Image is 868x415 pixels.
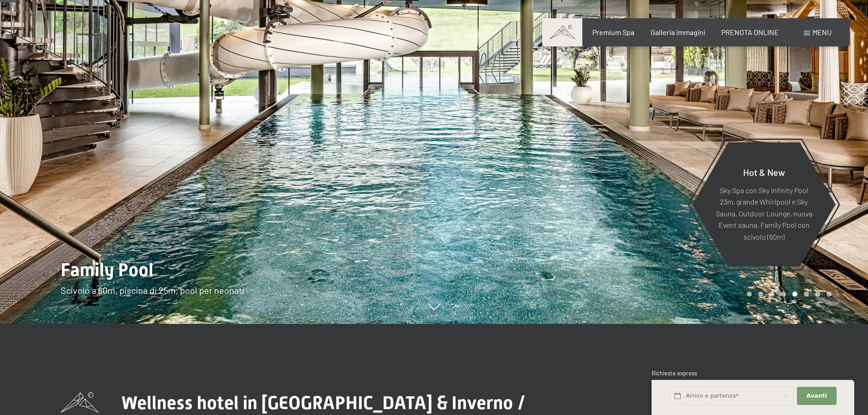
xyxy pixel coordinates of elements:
[797,387,836,405] button: Avanti
[743,166,785,177] span: Hot & New
[744,292,832,297] div: Carousel Pagination
[770,292,775,297] div: Carousel Page 3
[827,292,832,297] div: Carousel Page 8
[758,292,763,297] div: Carousel Page 2
[692,142,836,267] a: Hot & New Sky Spa con Sky infinity Pool 23m, grande Whirlpool e Sky Sauna, Outdoor Lounge, nuova ...
[592,28,634,36] a: Premium Spa
[714,184,813,242] p: Sky Spa con Sky infinity Pool 23m, grande Whirlpool e Sky Sauna, Outdoor Lounge, nuova Event saun...
[815,292,820,297] div: Carousel Page 7
[812,28,832,36] span: Menu
[806,392,827,400] span: Avanti
[781,292,786,297] div: Carousel Page 4
[652,369,697,377] span: Richiesta express
[792,292,797,297] div: Carousel Page 5 (Current Slide)
[721,28,779,36] a: PRENOTA ONLINE
[651,28,705,36] a: Galleria immagini
[747,292,752,297] div: Carousel Page 1
[804,292,809,297] div: Carousel Page 6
